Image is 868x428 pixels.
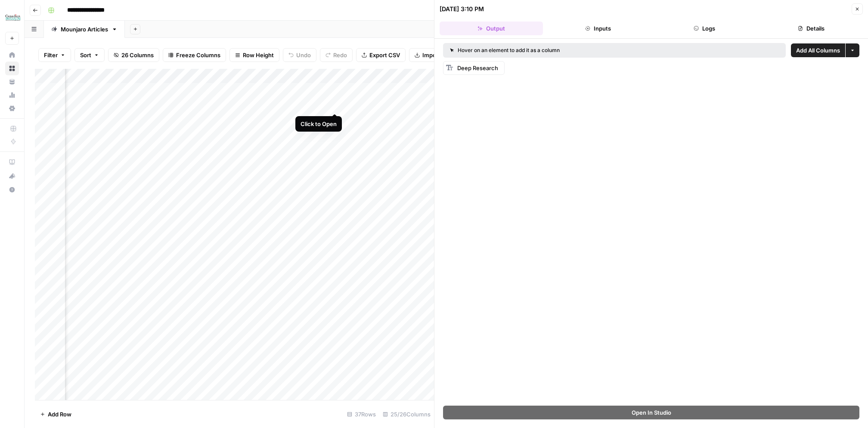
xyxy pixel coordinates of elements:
button: Import CSV [409,48,459,62]
span: Row Height [243,51,274,59]
span: Filter [44,51,58,59]
div: Click to Open [301,120,337,128]
button: Workspace: BCI [5,7,19,28]
span: Sort [80,51,91,59]
button: Add Row [35,407,77,421]
div: Mounjaro Articles [61,25,108,34]
button: Filter [38,48,71,62]
button: Open In Studio [443,406,859,419]
a: Usage [5,88,19,102]
button: What's new? [5,169,19,183]
button: 26 Columns [108,48,159,62]
button: Freeze Columns [163,48,226,62]
a: AirOps Academy [5,155,19,169]
a: Home [5,48,19,62]
div: 25/26 Columns [379,407,434,421]
span: Undo [296,51,311,59]
div: What's new? [6,169,19,182]
button: Sort [74,48,105,62]
button: Row Height [229,48,279,62]
span: Add Row [48,410,71,419]
span: Import CSV [422,51,453,59]
button: Redo [320,48,353,62]
div: Hover on an element to add it as a column [450,46,670,54]
span: Open In Studio [632,408,671,417]
a: Your Data [5,75,19,89]
button: Inputs [546,22,650,35]
span: Freeze Columns [176,51,220,59]
span: 26 Columns [121,51,154,59]
button: Help + Support [5,183,19,197]
a: Mounjaro Articles [44,21,125,38]
div: 37 Rows [344,407,379,421]
span: Export CSV [369,51,400,59]
button: Details [759,22,863,35]
button: Add All Columns [791,43,845,57]
button: Undo [283,48,316,62]
button: Logs [653,22,756,35]
div: [DATE] 3:10 PM [440,5,484,13]
button: Export CSV [356,48,406,62]
span: Add All Columns [796,46,840,55]
button: Output [440,22,543,35]
span: Redo [333,51,347,59]
span: Deep Research [457,65,498,71]
a: Settings [5,102,19,115]
img: BCI Logo [5,10,21,25]
a: Browse [5,62,19,75]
